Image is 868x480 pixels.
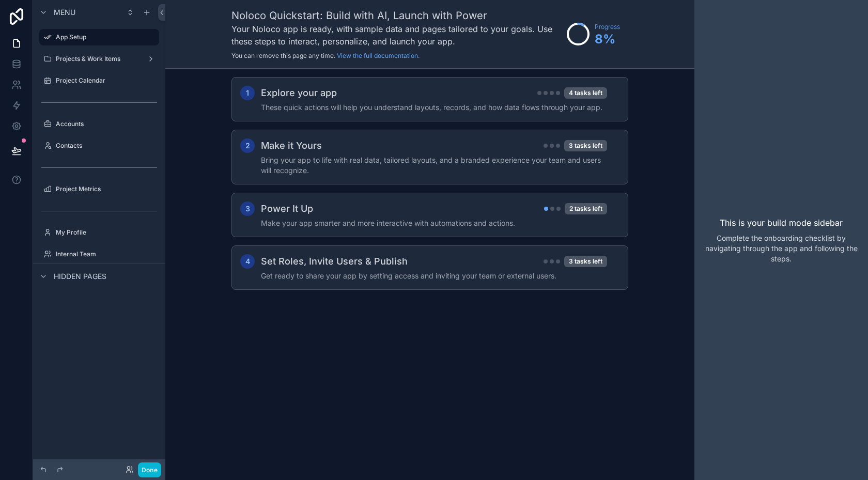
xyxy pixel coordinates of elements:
p: This is your build mode sidebar [720,216,843,229]
label: Accounts [56,120,157,128]
h1: Noloco Quickstart: Build with AI, Launch with Power [231,8,562,23]
div: 2 tasks left [565,203,607,214]
div: 2 [240,138,255,153]
div: 3 tasks left [564,256,607,267]
a: View the full documentation. [337,52,420,59]
label: Project Metrics [56,185,157,193]
label: Projects & Work Items [56,55,143,63]
h4: Bring your app to life with real data, tailored layouts, and a branded experience your team and u... [261,155,607,176]
h2: Explore your app [261,86,337,100]
div: 4 [240,254,255,269]
a: Project Calendar [39,72,159,89]
p: Complete the onboarding checklist by navigating through the app and following the steps. [703,233,860,264]
a: Internal Team [39,246,159,262]
span: Menu [54,7,75,18]
div: 1 [240,86,255,100]
a: Project Metrics [39,181,159,197]
button: Done [138,462,161,477]
div: scrollable content [165,69,694,319]
h3: Your Noloco app is ready, with sample data and pages tailored to your goals. Use these steps to i... [231,23,562,48]
h2: Set Roles, Invite Users & Publish [261,254,408,269]
label: App Setup [56,33,153,41]
a: Contacts [39,137,159,154]
span: 8 % [595,31,620,48]
span: You can remove this page any time. [231,52,335,59]
a: Accounts [39,116,159,132]
label: Project Calendar [56,76,157,85]
label: Contacts [56,142,157,150]
a: My Profile [39,224,159,241]
div: 4 tasks left [564,87,607,99]
span: Progress [595,23,620,31]
h4: Make your app smarter and more interactive with automations and actions. [261,218,607,228]
a: Projects & Work Items [39,51,159,67]
label: Internal Team [56,250,157,258]
a: App Setup [39,29,159,45]
div: 3 [240,202,255,216]
h4: Get ready to share your app by setting access and inviting your team or external users. [261,271,607,281]
h4: These quick actions will help you understand layouts, records, and how data flows through your app. [261,102,607,113]
span: Hidden pages [54,271,106,282]
h2: Power It Up [261,202,313,216]
label: My Profile [56,228,157,237]
h2: Make it Yours [261,138,322,153]
div: 3 tasks left [564,140,607,151]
